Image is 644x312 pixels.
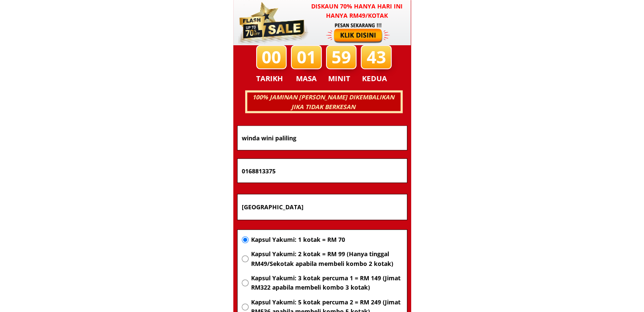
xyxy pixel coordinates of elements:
input: Nama penuh [240,126,405,150]
h3: MINIT [328,73,354,85]
input: Alamat [240,194,405,220]
h3: MASA [292,73,321,85]
h3: 100% JAMINAN [PERSON_NAME] DIKEMBALIKAN JIKA TIDAK BERKESAN [246,93,400,112]
h3: KEDUA [362,73,390,85]
input: Nombor Telefon Bimbit [240,159,405,183]
span: Kapsul Yakumi: 3 kotak percuma 1 = RM 149 (Jimat RM322 apabila membeli kombo 3 kotak) [251,274,402,293]
span: Kapsul Yakumi: 2 kotak = RM 99 (Hanya tinggal RM49/Sekotak apabila membeli kombo 2 kotak) [251,249,402,268]
h3: TARIKH [256,73,292,85]
span: Kapsul Yakumi: 1 kotak = RM 70 [251,235,402,244]
h3: Diskaun 70% hanya hari ini hanya RM49/kotak [303,2,411,21]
